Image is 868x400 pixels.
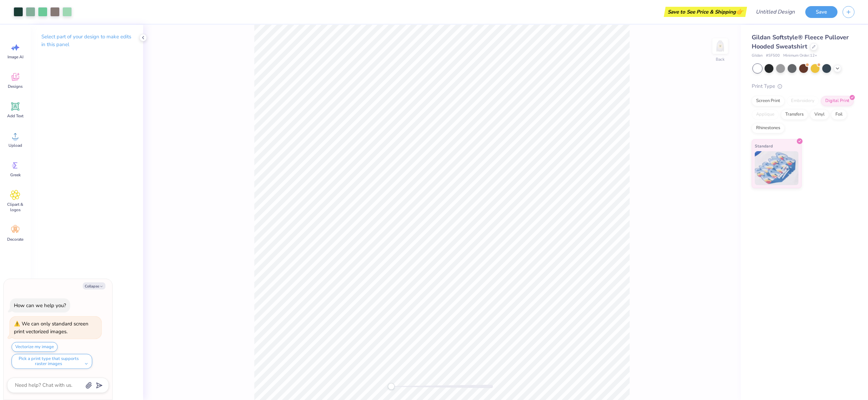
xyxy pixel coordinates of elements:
div: Back [716,56,725,62]
div: Embroidery [787,96,819,106]
div: Transfers [781,109,808,120]
span: Standard [755,142,773,149]
img: Standard [755,151,798,185]
span: 👉 [736,7,743,16]
div: Applique [752,109,779,120]
input: Untitled Design [750,5,800,19]
span: Upload [8,143,22,148]
span: Designs [8,84,23,89]
div: Screen Print [752,96,785,106]
span: # SF500 [766,53,780,59]
button: Save [805,6,837,18]
div: Foil [831,109,847,120]
div: Rhinestones [752,123,785,133]
span: Minimum Order: 12 + [783,53,817,59]
p: Select part of your design to make edits in this panel [41,33,132,48]
span: Add Text [7,113,23,119]
div: We can only standard screen print vectorized images. [14,320,88,335]
button: Collapse [83,282,105,289]
div: How can we help you? [14,302,66,309]
span: Clipart & logos [4,202,26,213]
img: Back [713,39,727,53]
button: Pick a print type that supports raster images [12,354,92,369]
div: Save to See Price & Shipping [666,7,745,17]
span: Image AI [7,54,23,60]
button: Vectorize my image [12,342,58,352]
div: Vinyl [810,109,829,120]
span: Gildan [752,53,763,59]
span: Gildan Softstyle® Fleece Pullover Hooded Sweatshirt [752,33,849,51]
div: Accessibility label [388,383,395,390]
div: Digital Print [821,96,854,106]
span: Greek [10,172,21,178]
span: Decorate [7,237,23,242]
div: Print Type [752,82,854,90]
